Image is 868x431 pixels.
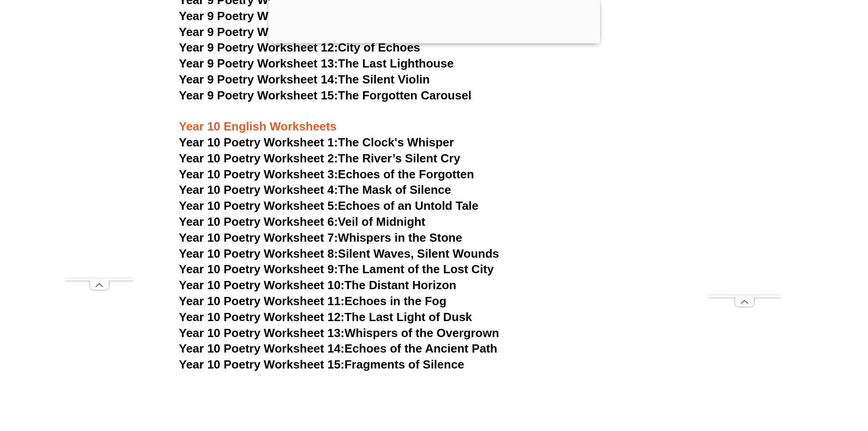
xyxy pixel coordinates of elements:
a: Year 10 Poetry Worksheet 8:Silent Waves, Silent Wounds [179,247,499,260]
a: Year 10 Poetry Worksheet 9:The Lament of the Lost City [179,262,494,276]
span: Year 10 Poetry Worksheet 12: [179,310,345,324]
span: Year 9 Poetry Worksheet 14: [179,73,338,86]
iframe: Advertisement [65,21,134,278]
span: Year 9 Poetry Worksheet 12: [179,41,338,54]
span: Year 9 Poetry Worksheet 13: [179,57,338,70]
a: Year 9 Poetry Worksheet 12:City of Echoes [179,41,421,54]
a: Year 9 Poetry Worksheet 13:The Last Lighthouse [179,57,454,70]
a: Year 10 Poetry Worksheet 14:Echoes of the Ancient Path [179,342,498,355]
span: Year 10 Poetry Worksheet 15: [179,358,345,371]
a: Year 9 Poetry Worksheet 11:Whispers of the Old Oak [179,25,476,39]
a: Year 10 Poetry Worksheet 11:Echoes in the Fog [179,294,447,308]
span: Year 10 Poetry Worksheet 9: [179,262,338,276]
span: Year 10 Poetry Worksheet 8: [179,247,338,260]
a: Year 9 Poetry Worksheet 10:Beneath the Surface [179,9,452,23]
a: Year 10 Poetry Worksheet 10:The Distant Horizon [179,278,457,292]
span: Year 10 Poetry Worksheet 5: [179,199,338,213]
span: Year 10 Poetry Worksheet 14: [179,342,345,355]
span: Year 10 Poetry Worksheet 6: [179,215,338,228]
a: Year 9 Poetry Worksheet 14:The Silent Violin [179,73,430,86]
h3: Year 10 English Worksheets [179,104,689,135]
span: Year 10 Poetry Worksheet 2: [179,151,338,165]
a: Year 10 Poetry Worksheet 2:The River’s Silent Cry [179,151,461,165]
span: Year 10 Poetry Worksheet 4: [179,183,338,197]
a: Year 10 Poetry Worksheet 7:Whispers in the Stone [179,231,462,244]
span: Year 10 Poetry Worksheet 7: [179,231,338,244]
a: Year 10 Poetry Worksheet 15:Fragments of Silence [179,358,464,371]
a: Year 10 Poetry Worksheet 13:Whispers of the Overgrown [179,326,499,340]
a: Year 10 Poetry Worksheet 4:The Mask of Silence [179,183,451,197]
span: Year 10 Poetry Worksheet 10: [179,278,345,292]
span: Year 9 Poetry Worksheet 10: [179,9,338,23]
span: Year 10 Poetry Worksheet 3: [179,167,338,181]
span: Year 9 Poetry Worksheet 11: [179,25,338,39]
a: Year 10 Poetry Worksheet 5:Echoes of an Untold Tale [179,199,479,213]
a: Year 9 Poetry Worksheet 15:The Forgotten Carousel [179,88,472,102]
span: Year 10 Poetry Worksheet 11: [179,294,345,308]
a: Year 10 Poetry Worksheet 12:The Last Light of Dusk [179,310,473,324]
a: Year 10 Poetry Worksheet 6:Veil of Midnight [179,215,426,228]
iframe: Chat Widget [716,328,868,431]
iframe: Advertisement [708,21,781,295]
span: Year 10 Poetry Worksheet 13: [179,326,345,340]
a: Year 10 Poetry Worksheet 3:Echoes of the Forgotten [179,167,474,181]
a: Year 10 Poetry Worksheet 1:The Clock's Whisper [179,135,454,149]
span: Year 10 Poetry Worksheet 1: [179,135,338,149]
span: Year 9 Poetry Worksheet 15: [179,88,338,102]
